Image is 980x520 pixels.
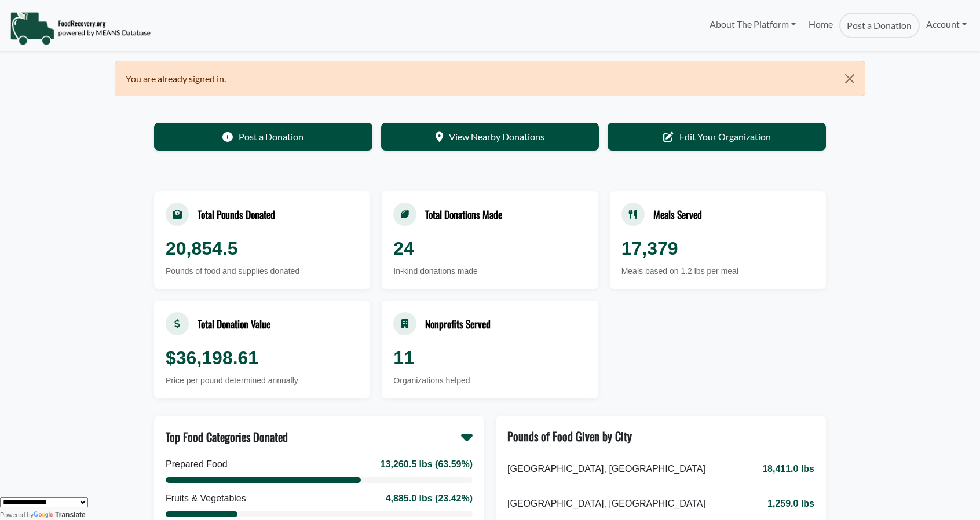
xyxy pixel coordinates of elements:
[653,207,702,222] div: Meals Served
[762,462,814,476] span: 18,411.0 lbs
[166,492,246,506] div: Fruits & Vegetables
[166,265,359,277] div: Pounds of food and supplies donated
[835,61,865,96] button: Close
[507,462,705,476] span: [GEOGRAPHIC_DATA], [GEOGRAPHIC_DATA]
[381,457,473,471] div: 13,260.5 lbs (63.59%)
[393,344,586,372] div: 11
[425,316,491,331] div: Nonprofits Served
[166,375,359,387] div: Price per pound determined annually
[839,13,919,38] a: Post a Donation
[703,13,802,36] a: About The Platform
[166,235,359,262] div: 20,854.5
[393,375,586,387] div: Organizations helped
[608,123,826,151] a: Edit Your Organization
[115,61,865,96] div: You are already signed in.
[621,235,814,262] div: 17,379
[381,123,599,151] a: View Nearby Donations
[166,344,359,372] div: $36,198.61
[425,207,502,222] div: Total Donations Made
[198,207,275,222] div: Total Pounds Donated
[920,13,973,36] a: Account
[34,511,55,519] img: Google Translate
[198,316,270,331] div: Total Donation Value
[393,265,586,277] div: In-kind donations made
[393,235,586,262] div: 24
[621,265,814,277] div: Meals based on 1.2 lbs per meal
[166,428,288,445] div: Top Food Categories Donated
[154,123,372,151] a: Post a Donation
[507,427,632,445] div: Pounds of Food Given by City
[386,492,473,506] div: 4,885.0 lbs (23.42%)
[34,511,86,519] a: Translate
[10,11,151,46] img: NavigationLogo_FoodRecovery-91c16205cd0af1ed486a0f1a7774a6544ea792ac00100771e7dd3ec7c0e58e41.png
[802,13,839,38] a: Home
[166,457,228,471] div: Prepared Food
